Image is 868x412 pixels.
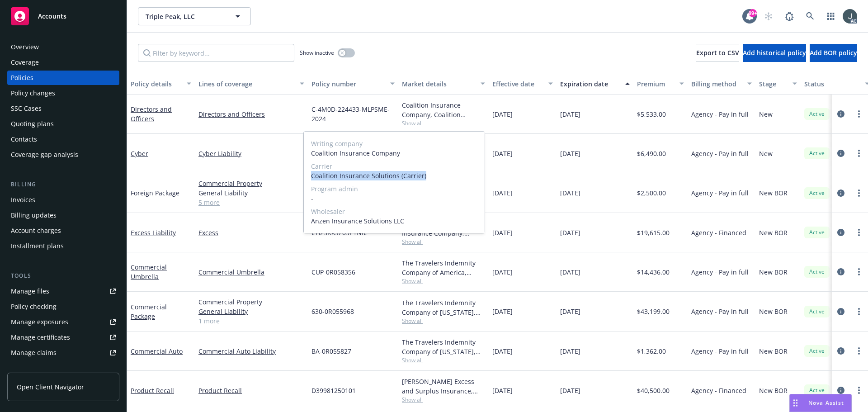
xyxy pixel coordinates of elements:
span: Wholesaler [311,207,477,216]
a: Product Recall [198,386,304,395]
a: Commercial Package [131,303,167,321]
div: Policy changes [11,86,55,100]
span: Agency - Pay in full [691,346,749,356]
a: more [854,109,864,119]
span: $19,615.00 [637,228,670,237]
a: Manage files [7,284,119,298]
span: Agency - Pay in full [691,188,749,198]
div: Market details [402,79,475,89]
span: [DATE] [492,386,513,395]
span: 630-0R055968 [311,307,354,316]
a: General Liability [198,307,304,316]
span: Agency - Pay in full [691,307,749,316]
span: New BOR [759,267,788,277]
button: Stage [755,73,801,95]
span: [DATE] [492,307,513,316]
div: Stage [759,79,787,89]
span: $5,533.00 [637,109,666,119]
span: Add BOR policy [810,48,857,57]
div: Premium [637,79,674,89]
a: Commercial Auto Liability [198,346,304,356]
span: Agency - Pay in full [691,267,749,277]
span: Accounts [38,13,66,20]
span: - [311,194,477,203]
span: New [759,109,773,119]
a: Policy changes [7,86,119,100]
a: more [854,188,864,199]
div: Invoices [11,193,35,207]
span: [DATE] [560,149,580,158]
span: $2,500.00 [637,188,666,198]
a: Switch app [822,7,840,25]
div: Manage exposures [11,315,68,329]
a: circleInformation [835,306,846,317]
span: Coalition Insurance Company [311,148,477,158]
span: [DATE] [492,346,513,356]
span: Writing company [311,139,477,148]
span: Agency - Financed [691,228,746,237]
span: Agency - Financed [691,386,746,395]
a: circleInformation [835,227,846,238]
button: Expiration date [557,73,633,95]
div: Effective date [492,79,543,89]
span: [DATE] [560,307,580,316]
div: Contacts [11,132,37,147]
a: SSC Cases [7,101,119,116]
span: [DATE] [560,228,580,237]
span: Active [808,386,826,394]
a: Foreign Package [131,189,179,197]
a: more [854,346,864,356]
a: circleInformation [835,148,846,159]
span: [DATE] [560,386,580,395]
div: Quoting plans [11,117,54,131]
div: Lines of coverage [198,79,294,89]
a: Directors and Officers [198,109,304,119]
a: circleInformation [835,188,846,199]
div: Policy checking [11,299,57,314]
span: Show all [402,356,485,364]
a: Cyber Liability [198,149,304,158]
span: Show all [402,238,485,246]
a: General Liability [198,188,304,198]
a: Coverage [7,55,119,70]
a: more [854,385,864,396]
span: New BOR [759,228,788,237]
a: Coverage gap analysis [7,147,119,162]
span: Active [808,347,826,355]
span: New BOR [759,386,788,395]
a: more [854,306,864,317]
button: Add historical policy [743,44,806,62]
a: Accounts [7,4,119,29]
span: BA-0R055827 [311,346,351,356]
a: Policies [7,71,119,85]
a: 5 more [198,198,304,207]
span: Active [808,149,826,157]
span: Export to CSV [696,48,739,57]
span: New BOR [759,307,788,316]
button: Billing method [688,73,755,95]
a: circleInformation [835,109,846,119]
a: Manage claims [7,346,119,360]
span: Show all [402,317,485,325]
span: [DATE] [560,267,580,277]
div: Coverage gap analysis [11,147,78,162]
span: Program admin [311,184,477,194]
span: New BOR [759,188,788,198]
a: circleInformation [835,346,846,356]
button: Nova Assist [789,394,852,412]
a: more [854,227,864,238]
a: Excess Liability [131,228,176,237]
div: Manage certificates [11,330,70,345]
span: Active [808,189,826,197]
span: Nova Assist [808,399,844,407]
a: more [854,148,864,159]
span: Coalition Insurance Solutions (Carrier) [311,171,477,180]
a: Directors and Officers [131,105,172,123]
div: [PERSON_NAME] Excess and Surplus Insurance, Inc., [PERSON_NAME] Group, Amwins [402,377,485,396]
span: [DATE] [560,109,580,119]
button: Add BOR policy [810,44,857,62]
a: Invoices [7,193,119,207]
div: Policies [11,71,33,85]
a: Commercial Property [198,179,304,188]
div: Manage BORs [11,361,53,375]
